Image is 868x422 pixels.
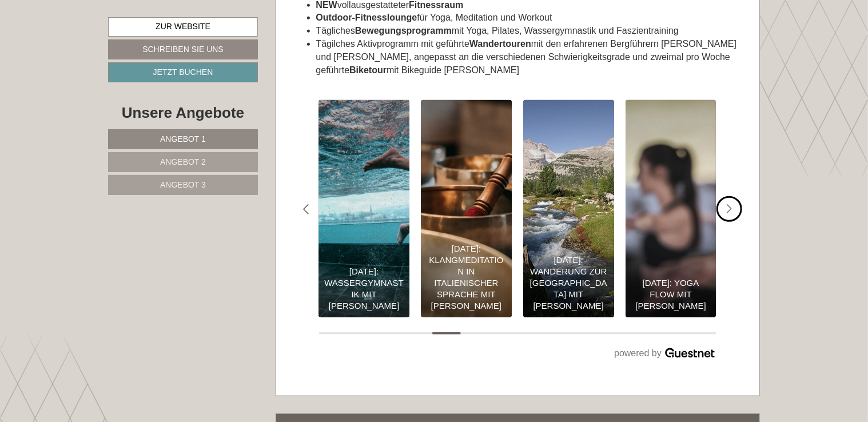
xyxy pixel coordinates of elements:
[316,13,417,22] strong: Outdoor-Fitnesslounge
[688,332,716,335] button: Carousel Page 14
[626,100,716,317] div: ">
[660,332,688,335] button: Carousel Page 13
[716,196,742,222] div: Next slide
[108,62,258,82] a: Jetzt buchen
[160,180,206,189] span: Angebot 3
[316,38,743,77] li: Tägilches Aktivprogramm mit geführte mit den erfahrenen Bergführern [PERSON_NAME] und [PERSON_NAM...
[324,266,404,312] div: [DATE]: Wassergymnastik mit [PERSON_NAME]
[469,39,531,49] strong: Wandertouren
[376,332,404,335] button: Carousel Page 3
[575,332,603,335] button: Carousel Page 10
[489,332,518,335] button: Carousel Page 7
[318,100,409,317] div: ">
[108,102,258,124] div: Unsere Angebote
[404,332,433,335] button: Carousel Page 4
[631,332,660,335] button: Carousel Page 12
[347,332,376,335] button: Carousel Page 2
[319,346,717,362] div: powered by Guestnet
[722,100,825,317] a: Unser Wochenprogramm für Ihren Sommerurlaub ☀️ 0€
[603,332,631,335] button: Carousel Page 11
[432,332,461,335] button: Carousel Page 5 (Current Slide)
[316,11,743,25] li: für Yoga, Meditation und Workout
[427,243,506,312] div: [DATE]: Klangmeditation in italienischer Sprache mit [PERSON_NAME]
[461,332,489,335] button: Carousel Page 6
[415,100,517,317] a: Unser Wochenprogramm für Ihren Sommerurlaub ☀️ 0€
[523,100,614,317] div: ">
[620,100,722,317] a: Unser Wochenprogramm für Ihren Sommerurlaub ☀️ 0€
[316,25,743,38] li: Tägliches mit Yoga, Pilates, Wassergymnastik und Faszientraining
[160,157,206,166] span: Angebot 2
[517,100,620,317] a: Unser Wochenprogramm für Ihren Sommerurlaub ☀️ 0€
[421,100,512,317] div: ">
[108,39,258,59] a: Schreiben Sie uns
[355,26,452,35] strong: Bewegungsprogramm
[349,65,387,75] strong: Biketour
[529,254,608,312] div: [DATE]: Wanderung zur [GEOGRAPHIC_DATA] mit [PERSON_NAME]
[293,196,319,222] div: Previous slide
[108,17,258,37] a: Zur Website
[160,134,206,144] span: Angebot 1
[313,100,415,317] a: Unser Wochenprogramm für Ihren Sommerurlaub ☀️ 0€
[631,277,711,312] div: [DATE]: Yoga Flow mit [PERSON_NAME]
[319,332,717,335] div: Carousel Pagination
[319,332,348,335] button: Carousel Page 1
[517,332,546,335] button: Carousel Page 8
[546,332,575,335] button: Carousel Page 9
